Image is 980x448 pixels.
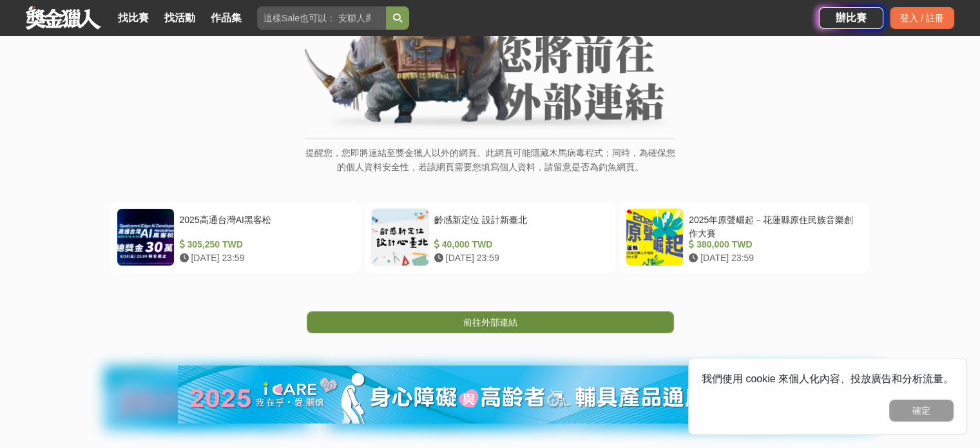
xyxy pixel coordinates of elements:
div: 380,000 TWD [689,238,858,251]
p: 提醒您，您即將連結至獎金獵人以外的網頁。此網頁可能隱藏木馬病毒程式；同時，為確保您的個人資料安全性，若該網頁需要您填寫個人資料，請留意是否為釣魚網頁。 [305,146,675,188]
div: 齡感新定位 設計新臺北 [434,213,604,238]
div: 2025高通台灣AI黑客松 [180,213,349,238]
a: 找比賽 [113,9,154,27]
a: 前往外部連結 [307,311,674,333]
div: 40,000 TWD [434,238,604,251]
a: 辦比賽 [819,7,883,29]
div: 登入 / 註冊 [890,7,954,29]
div: 2025年原聲崛起－花蓮縣原住民族音樂創作大賽 [689,213,858,238]
a: 2025高通台灣AI黑客松 305,250 TWD [DATE] 23:59 [110,202,361,273]
a: 作品集 [206,9,247,27]
img: 82ada7f3-464c-43f2-bb4a-5bc5a90ad784.jpg [178,365,803,424]
span: 前往外部連結 [463,317,517,327]
a: 齡感新定位 設計新臺北 40,000 TWD [DATE] 23:59 [365,202,615,273]
div: [DATE] 23:59 [434,251,604,265]
span: 我們使用 cookie 來個人化內容、投放廣告和分析流量。 [702,373,954,384]
input: 這樣Sale也可以： 安聯人壽創意銷售法募集 [257,6,386,30]
a: 2025年原聲崛起－花蓮縣原住民族音樂創作大賽 380,000 TWD [DATE] 23:59 [619,202,870,273]
div: [DATE] 23:59 [180,251,349,265]
div: 305,250 TWD [180,238,349,251]
a: 找活動 [159,9,200,27]
div: [DATE] 23:59 [689,251,858,265]
button: 確定 [889,400,954,422]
